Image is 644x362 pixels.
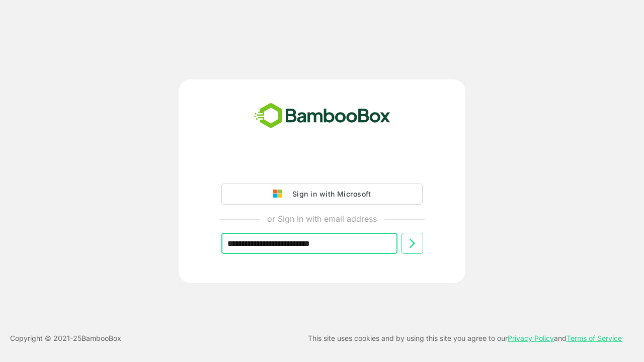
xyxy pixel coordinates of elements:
[221,184,423,205] button: Sign in with Microsoft
[267,213,377,225] p: or Sign in with email address
[216,155,428,177] iframe: Sign in with Google Button
[249,100,396,133] img: bamboobox
[508,334,554,342] a: Privacy Policy
[308,332,622,344] p: This site uses cookies and by using this site you agree to our and
[10,332,121,344] p: Copyright © 2021- 25 BambooBox
[287,188,371,201] div: Sign in with Microsoft
[567,334,622,342] a: Terms of Service
[273,190,287,199] img: google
